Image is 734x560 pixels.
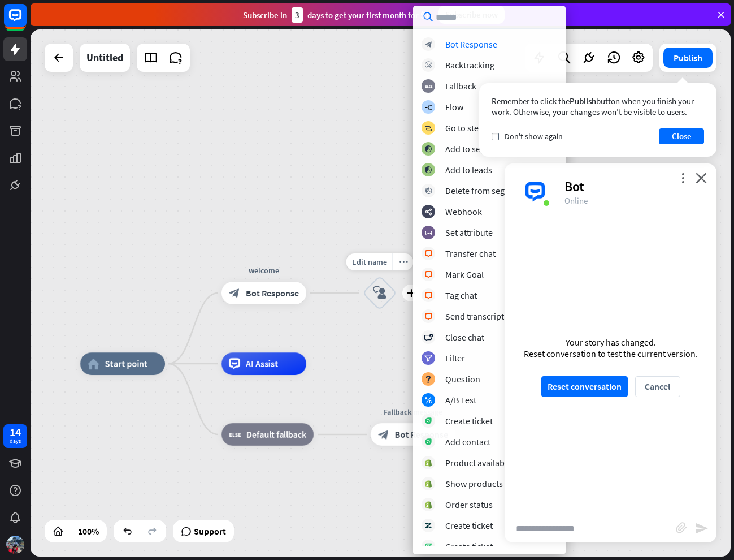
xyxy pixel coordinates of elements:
[445,436,490,447] div: Add contact
[425,229,432,236] i: block_set_attribute
[445,311,504,322] div: Send transcript
[229,287,240,299] i: block_bot_response
[659,128,704,144] button: Close
[445,38,497,50] div: Bot Response
[445,269,484,280] div: Mark Goal
[505,131,563,141] span: Don't show again
[75,522,102,540] div: 100%
[425,83,432,90] i: block_fallback
[243,7,429,23] div: Subscribe in days to get your first month for $1
[524,348,698,359] div: Reset conversation to test the current version.
[445,331,484,343] div: Close chat
[352,257,387,267] span: Edit name
[445,478,503,489] div: Show products
[229,429,241,440] i: block_fallback
[541,376,628,397] button: Reset conversation
[378,429,389,440] i: block_bot_response
[194,522,226,540] span: Support
[445,290,477,301] div: Tag chat
[445,101,463,113] div: Flow
[88,358,99,369] i: home_2
[425,397,432,404] i: block_ab_testing
[292,7,303,23] div: 3
[635,376,680,397] button: Cancel
[425,41,432,48] i: block_bot_response
[425,62,432,69] i: block_backtracking
[696,173,707,183] i: close
[3,424,27,448] a: 14 days
[570,96,596,106] span: Publish
[445,227,493,238] div: Set attribute
[10,437,21,445] div: days
[213,265,315,276] div: welcome
[105,358,147,369] span: Start point
[425,208,432,216] i: webhooks
[246,429,306,440] span: Default fallback
[445,59,494,71] div: Backtracking
[445,206,482,217] div: Webhook
[424,313,433,320] i: block_livechat
[445,373,480,385] div: Question
[663,48,713,68] button: Publish
[445,520,493,531] div: Create ticket
[676,522,687,533] i: block_attachment
[445,164,492,175] div: Add to leads
[424,104,432,111] i: builder_tree
[564,195,703,206] div: Online
[362,406,464,417] div: Fallback message
[246,358,278,369] span: AI Assist
[445,352,465,364] div: Filter
[677,173,688,183] i: more_vert
[492,96,704,117] div: Remember to click the button when you finish your work. Otherwise, your changes won’t be visible ...
[424,292,433,299] i: block_livechat
[445,394,476,406] div: A/B Test
[9,5,43,38] button: Open LiveChat chat widget
[424,271,433,278] i: block_livechat
[445,499,493,510] div: Order status
[445,541,493,552] div: Create ticket
[445,185,524,196] div: Delete from segment
[564,178,703,195] div: Bot
[10,427,21,437] div: 14
[86,44,123,72] div: Untitled
[445,248,496,259] div: Transfer chat
[373,286,386,300] i: block_user_input
[424,124,432,132] i: block_goto
[445,415,493,427] div: Create ticket
[445,143,505,154] div: Add to segment
[395,429,448,440] span: Bot Response
[424,250,433,257] i: block_livechat
[524,337,698,348] div: Your story has changed.
[424,145,432,153] i: block_add_to_segment
[425,187,432,195] i: block_delete_from_segment
[407,289,415,297] i: plus
[424,166,432,174] i: block_add_to_segment
[445,80,476,92] div: Fallback
[695,522,709,535] i: send
[425,376,432,383] i: block_question
[445,457,518,468] div: Product availability
[399,258,408,266] i: more_horiz
[424,334,433,341] i: block_close_chat
[246,287,299,299] span: Bot Response
[424,355,432,362] i: filter
[445,122,484,133] div: Go to step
